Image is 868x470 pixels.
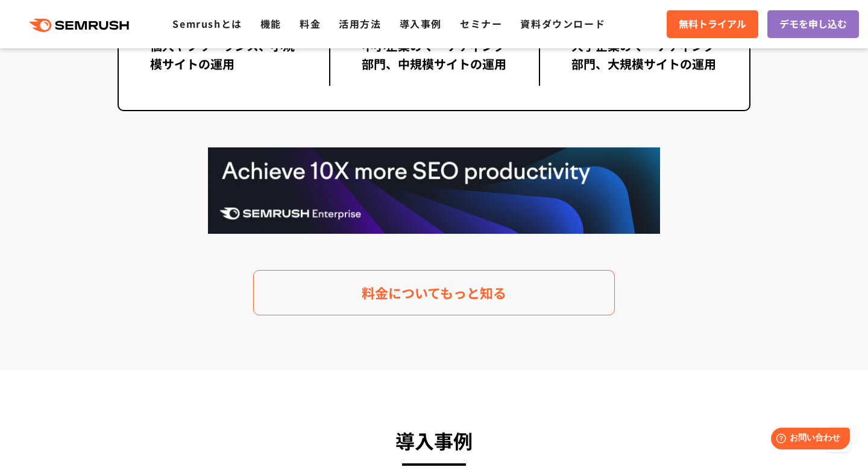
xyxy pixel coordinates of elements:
[400,16,442,31] a: 導入事例
[300,16,321,31] a: 料金
[571,37,718,86] div: 大手企業のマーケティング部門、大規模サイトの運用
[362,37,508,86] div: 中小企業のマーケティング部門、中規模サイトの運用
[761,423,855,457] iframe: Help widget launcher
[520,16,605,31] a: 資料ダウンロード
[118,424,750,457] h3: 導入事例
[253,270,615,315] a: 料金についてもっと知る
[460,16,502,31] a: セミナー
[172,16,242,31] a: Semrushとは
[150,37,298,86] div: 個人やフリーランス、小規模サイトの運用
[339,16,381,31] a: 活用方法
[362,282,506,303] span: 料金についてもっと知る
[767,10,859,38] a: デモを申し込む
[679,16,746,32] span: 無料トライアル
[667,10,758,38] a: 無料トライアル
[260,16,281,31] a: 機能
[779,16,847,32] span: デモを申し込む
